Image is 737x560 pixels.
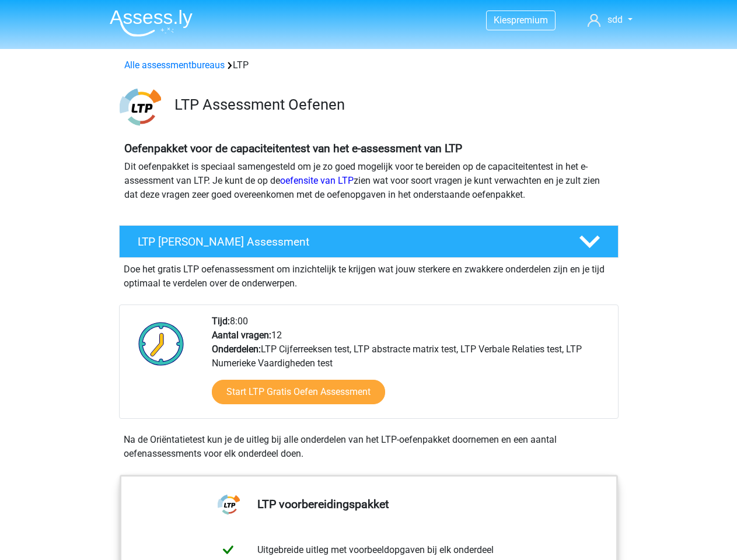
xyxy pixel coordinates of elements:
div: Doe het gratis LTP oefenassessment om inzichtelijk te krijgen wat jouw sterkere en zwakkere onder... [119,258,619,290]
span: sdd [607,14,623,25]
a: LTP [PERSON_NAME] Assessment [114,225,623,258]
a: Start LTP Gratis Oefen Assessment [212,380,385,404]
b: Oefenpakket voor de capaciteitentest van het e-assessment van LTP [124,142,462,155]
a: Kiespremium [487,12,555,28]
h4: LTP [PERSON_NAME] Assessment [138,235,560,249]
a: sdd [583,13,637,27]
b: Onderdelen: [212,344,261,355]
a: Alle assessmentbureaus [124,60,225,71]
span: premium [511,15,548,26]
b: Aantal vragen: [212,330,271,341]
div: Na de Oriëntatietest kun je de uitleg bij alle onderdelen van het LTP-oefenpakket doornemen en ee... [119,433,619,461]
p: Dit oefenpakket is speciaal samengesteld om je zo goed mogelijk voor te bereiden op de capaciteit... [124,160,613,202]
img: Assessly [110,9,193,37]
a: oefensite van LTP [280,175,354,186]
div: 8:00 12 LTP Cijferreeksen test, LTP abstracte matrix test, LTP Verbale Relaties test, LTP Numerie... [203,314,617,418]
b: Tijd: [212,316,230,327]
span: Kies [494,15,511,26]
h3: LTP Assessment Oefenen [174,96,609,114]
img: ltp.png [120,86,161,128]
div: LTP [120,58,618,72]
img: Klok [132,314,191,373]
